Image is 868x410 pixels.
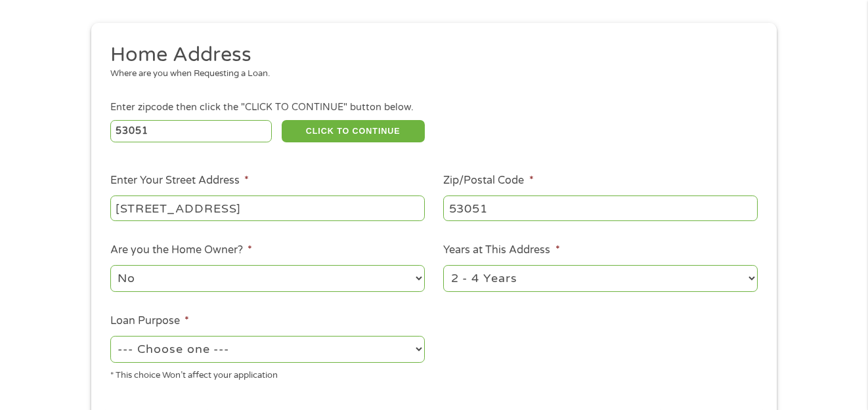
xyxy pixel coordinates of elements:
label: Enter Your Street Address [110,174,249,188]
label: Are you the Home Owner? [110,243,252,257]
label: Zip/Postal Code [443,174,533,188]
input: 1 Main Street [110,195,425,220]
label: Loan Purpose [110,314,189,328]
div: Enter zipcode then click the "CLICK TO CONTINUE" button below. [110,100,758,115]
input: Enter Zipcode (e.g 01510) [110,120,272,142]
h2: Home Address [110,42,749,68]
button: CLICK TO CONTINUE [282,120,425,142]
label: Years at This Address [443,243,559,257]
div: Where are you when Requesting a Loan. [110,68,749,81]
div: * This choice Won’t affect your application [110,365,425,382]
